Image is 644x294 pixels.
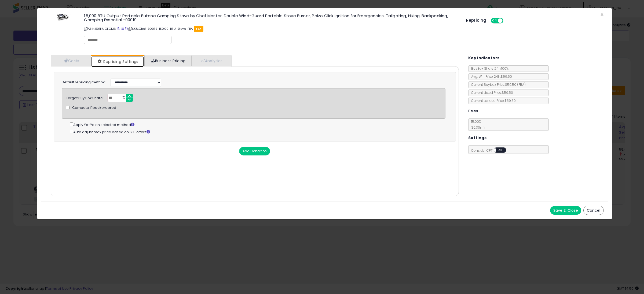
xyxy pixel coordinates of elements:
[119,94,128,102] span: %
[469,74,512,79] span: Avg. Win Price 24h: $59.50
[469,119,486,130] span: 15.00 %
[468,108,478,114] h5: Fees
[84,24,458,33] p: ASIN: B01HUOEGM6 | SKU: Chef-90019-15000-BTU-Stove-FBA
[125,27,128,31] a: Your listing only
[469,98,516,103] span: Current Landed Price: $59.50
[468,55,500,61] h5: Key Indicators
[517,82,526,87] span: ( FBA )
[62,80,106,85] label: Default repricing method:
[194,26,204,32] span: FBA
[469,66,508,71] span: BuyBox Share 24h: 100%
[51,55,91,66] a: Costs
[469,148,513,153] span: Consider CPT:
[121,27,124,31] a: All offer listings
[466,18,488,23] h5: Repricing:
[550,206,581,215] button: Save & Close
[505,82,526,87] span: $59.50
[491,18,498,23] span: ON
[469,90,513,95] span: Current Listed Price: $59.50
[600,11,604,18] span: ×
[496,148,505,152] span: OFF
[469,82,526,87] span: Current Buybox Price:
[583,206,604,215] button: Cancel
[239,147,270,155] button: Add Condition
[70,121,445,128] div: Apply Yo-Yo on selected method
[55,14,71,21] img: 41GEHdRkFRL._SL60_.jpg
[503,18,511,23] span: OFF
[70,129,445,135] div: Auto adjust max price based on SFP offers
[66,94,104,101] div: Target Buy Box Share:
[84,14,458,22] h3: 15,000 BTU Output Portable Butane Camping Stove by Chef Master, Double Wind-Guard Portable Stove ...
[91,56,144,67] a: Repricing Settings
[469,125,486,130] span: $0.30 min
[117,27,120,31] a: BuyBox page
[191,55,231,66] a: Analytics
[468,135,486,141] h5: Settings
[144,55,191,66] a: Business Pricing
[72,105,116,110] span: Compete if backordered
